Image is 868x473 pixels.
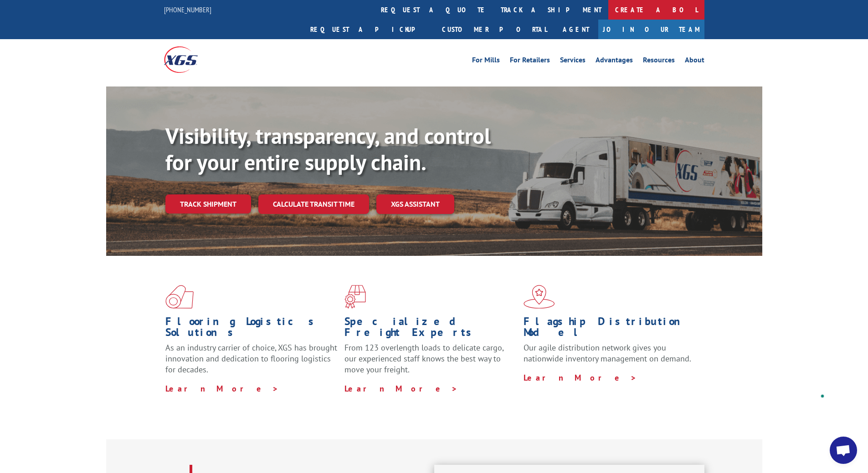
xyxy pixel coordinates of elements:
[164,5,211,14] a: [PHONE_NUMBER]
[524,372,637,383] a: Learn More >
[554,20,598,39] a: Agent
[165,383,279,394] a: Learn More >
[510,56,550,66] a: For Retailers
[560,56,586,66] a: Services
[344,383,458,394] a: Learn More >
[303,20,435,39] a: Request a pickup
[830,437,857,464] div: Open chat
[685,56,704,66] a: About
[524,316,696,342] h1: Flagship Distribution Model
[524,342,691,364] span: Our agile distribution network gives you nationwide inventory management on demand.
[598,20,704,39] a: Join Our Team
[596,56,633,66] a: Advantages
[165,122,491,176] b: Visibility, transparency, and control for your entire supply chain.
[165,285,194,309] img: xgs-icon-total-supply-chain-intelligence-red
[344,285,366,309] img: xgs-icon-focused-on-flooring-red
[524,285,555,309] img: xgs-icon-flagship-distribution-model-red
[472,56,500,66] a: For Mills
[344,342,517,383] p: From 123 overlength loads to delicate cargo, our experienced staff knows the best way to move you...
[165,194,251,214] a: Track shipment
[435,20,554,39] a: Customer Portal
[643,56,675,66] a: Resources
[165,316,338,342] h1: Flooring Logistics Solutions
[344,316,517,342] h1: Specialized Freight Experts
[376,194,454,214] a: XGS ASSISTANT
[165,342,337,375] span: As an industry carrier of choice, XGS has brought innovation and dedication to flooring logistics...
[258,194,369,214] a: Calculate transit time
